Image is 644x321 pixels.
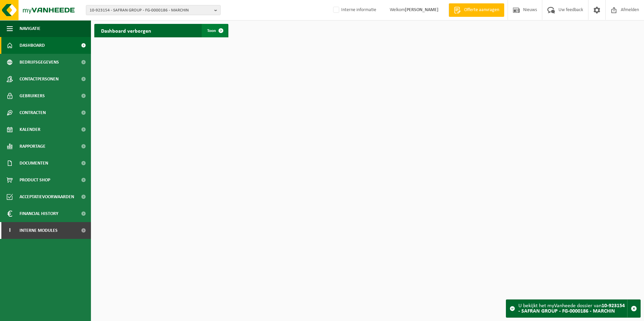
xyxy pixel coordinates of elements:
span: Contactpersonen [20,71,59,87]
h2: Dashboard verborgen [94,24,158,37]
span: Financial History [20,205,58,222]
span: Offerte aanvragen [462,7,501,13]
span: 10-923154 - SAFRAN GROUP - FG-0000186 - MARCHIN [90,5,212,15]
a: Toon [202,24,228,37]
span: Rapportage [20,138,45,155]
span: Bedrijfsgegevens [20,54,59,71]
span: Gebruikers [20,87,45,104]
div: U bekijkt het myVanheede dossier van [518,300,627,317]
span: Navigatie [20,20,40,37]
span: Kalender [20,121,40,138]
a: Offerte aanvragen [449,3,504,17]
button: 10-923154 - SAFRAN GROUP - FG-0000186 - MARCHIN [86,5,221,15]
span: Dashboard [20,37,45,54]
span: Documenten [20,155,48,172]
span: Interne modules [20,222,58,239]
strong: 10-923154 - SAFRAN GROUP - FG-0000186 - MARCHIN [518,303,625,314]
label: Interne informatie [332,5,376,15]
span: I [7,222,13,239]
span: Acceptatievoorwaarden [20,188,74,205]
span: Product Shop [20,172,50,188]
strong: [PERSON_NAME] [405,7,439,12]
span: Contracten [20,104,46,121]
span: Toon [207,29,216,33]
